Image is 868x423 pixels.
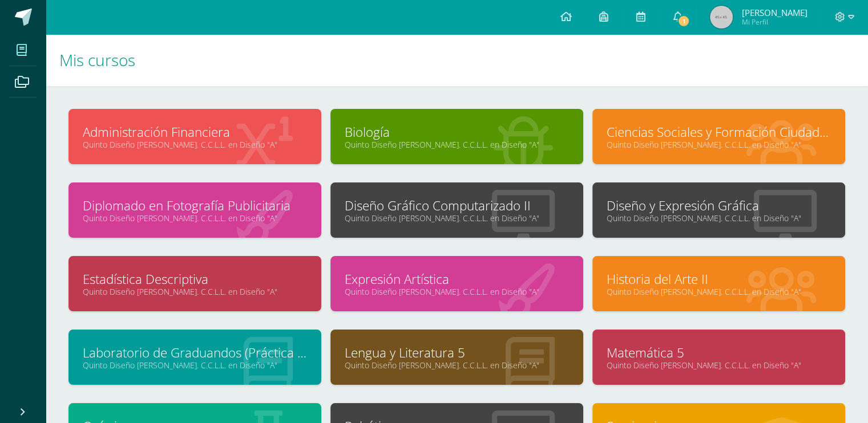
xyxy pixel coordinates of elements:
[345,360,569,371] a: Quinto Diseño [PERSON_NAME]. C.C.L.L. en Diseño "A"
[677,15,690,27] span: 1
[83,139,307,150] a: Quinto Diseño [PERSON_NAME]. C.C.L.L. en Diseño "A"
[83,286,307,297] a: Quinto Diseño [PERSON_NAME]. C.C.L.L. en Diseño "A"
[345,197,569,214] a: Diseño Gráfico Computarizado II
[607,123,831,141] a: Ciencias Sociales y Formación Ciudadana
[741,7,807,18] span: [PERSON_NAME]
[83,123,307,141] a: Administración Financiera
[741,17,807,27] span: Mi Perfil
[607,344,831,361] a: Matemática 5
[59,49,135,71] span: Mis cursos
[83,270,307,288] a: Estadística Descriptiva
[607,197,831,214] a: Diseño y Expresión Gráfica
[345,270,569,288] a: Expresión Artística
[345,286,569,297] a: Quinto Diseño [PERSON_NAME]. C.C.L.L. en Diseño "A"
[607,360,831,371] a: Quinto Diseño [PERSON_NAME]. C.C.L.L. en Diseño "A"
[607,286,831,297] a: Quinto Diseño [PERSON_NAME]. C.C.L.L. en Diseño "A"
[345,139,569,150] a: Quinto Diseño [PERSON_NAME]. C.C.L.L. en Diseño "A"
[83,360,307,371] a: Quinto Diseño [PERSON_NAME]. C.C.L.L. en Diseño "A"
[710,6,733,29] img: 45x45
[607,270,831,288] a: Historia del Arte II
[345,344,569,361] a: Lengua y Literatura 5
[607,139,831,150] a: Quinto Diseño [PERSON_NAME]. C.C.L.L. en Diseño "A"
[345,123,569,141] a: Biología
[345,213,569,223] a: Quinto Diseño [PERSON_NAME]. C.C.L.L. en Diseño "A"
[83,344,307,361] a: Laboratorio de Graduandos (Práctica Supervisada)
[83,197,307,214] a: Diplomado en Fotografía Publicitaria
[607,213,831,223] a: Quinto Diseño [PERSON_NAME]. C.C.L.L. en Diseño "A"
[83,213,307,223] a: Quinto Diseño [PERSON_NAME]. C.C.L.L. en Diseño "A"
